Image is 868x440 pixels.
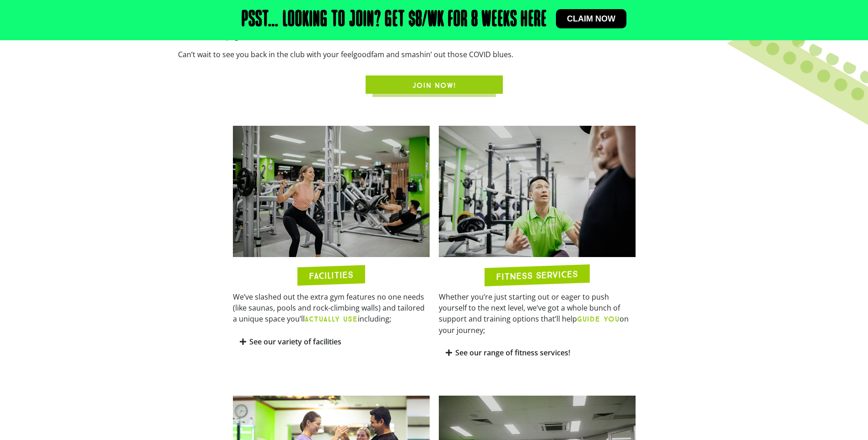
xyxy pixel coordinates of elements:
a: See our range of fitness services! [455,348,570,358]
b: ACTUALLY USE [305,315,358,323]
b: GUIDE YOU [577,315,620,323]
a: Claim now [556,9,626,28]
a: JOIN NOW! [366,75,503,94]
div: See our range of fitness services! [439,342,636,364]
a: See our variety of facilities [249,337,341,347]
p: Can’t wait to see you back in the club with your feelgoodfam and smashin’ out those COVID blues. [178,49,690,60]
span: Claim now [567,15,615,23]
span: JOIN NOW! [412,80,456,91]
h2: FACILITIES [309,270,353,280]
p: We’ve slashed out the extra gym features no one needs (like saunas, pools and rock-climbing walls... [233,291,430,325]
h2: Psst… Looking to join? Get $8/wk for 8 weeks here [242,9,547,31]
div: See our variety of facilities [233,331,430,353]
p: Whether you’re just starting out or eager to push yourself to the next level, we’ve got a whole b... [439,291,636,336]
h2: FITNESS SERVICES [496,269,578,281]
